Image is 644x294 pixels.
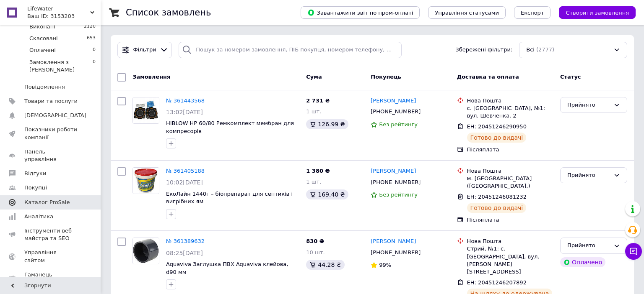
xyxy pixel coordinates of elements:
[24,213,53,220] span: Аналітика
[27,5,90,13] span: LifeWater
[625,243,642,260] button: Чат з покупцем
[179,42,402,58] input: Пошук за номером замовлення, ПІБ покупця, номером телефону, Email, номером накладної
[29,35,58,42] span: Скасовані
[29,46,56,54] span: Оплачені
[457,74,519,80] span: Доставка та оплата
[467,123,527,130] span: ЕН: 20451246290950
[371,238,416,245] a: [PERSON_NAME]
[467,245,553,276] div: Стрий, №1: с. [GEOGRAPHIC_DATA], вул. [PERSON_NAME][STREET_ADDRESS]
[560,74,581,80] span: Статус
[166,250,203,256] span: 08:25[DATE]
[306,74,322,80] span: Cума
[132,74,170,80] span: Замовлення
[132,97,159,124] a: Фото товару
[29,59,93,74] span: Замовлення з [PERSON_NAME]
[467,167,553,175] div: Нова Пошта
[379,262,391,268] span: 99%
[435,10,499,16] span: Управління статусами
[567,101,610,110] div: Прийнято
[93,59,96,74] span: 0
[24,112,86,119] span: [DEMOGRAPHIC_DATA]
[24,271,78,286] span: Гаманець компанії
[467,175,553,190] div: м. [GEOGRAPHIC_DATA] ([GEOGRAPHIC_DATA].)
[166,179,203,186] span: 10:02[DATE]
[369,177,422,188] div: [PHONE_NUMBER]
[166,261,288,275] a: Aquaviva Заглушка ПВХ Aquaviva клейова, d90 мм
[93,46,96,54] span: 0
[467,194,527,200] span: ЕН: 20451246081232
[166,191,293,205] a: ЕкоЛайн 1440г – біопрепарат для септиків і вигрібних ям
[84,23,96,31] span: 2120
[307,9,413,16] span: Завантажити звіт по пром-оплаті
[551,9,636,15] a: Створити замовлення
[24,148,78,163] span: Панель управління
[371,74,401,80] span: Покупець
[536,46,554,53] span: (2777)
[132,167,159,194] a: Фото товару
[467,216,553,224] div: Післяплата
[24,249,78,264] span: Управління сайтом
[306,168,330,174] span: 1 380 ₴
[133,97,159,123] img: Фото товару
[306,260,344,270] div: 44.28 ₴
[521,10,544,16] span: Експорт
[467,133,527,143] div: Готово до видачі
[24,227,78,242] span: Інструменти веб-майстра та SEO
[24,170,46,177] span: Відгуки
[133,238,159,264] img: Фото товару
[306,97,330,104] span: 2 731 ₴
[27,13,101,20] div: Ваш ID: 3153203
[379,121,418,128] span: Без рейтингу
[126,8,211,18] h1: Список замовлень
[166,238,205,244] a: № 361389632
[306,108,321,115] span: 1 шт.
[24,83,65,91] span: Повідомлення
[133,46,156,54] span: Фільтри
[567,241,610,250] div: Прийнято
[133,168,158,194] img: Фото товару
[514,6,551,19] button: Експорт
[24,199,70,206] span: Каталог ProSale
[369,106,422,117] div: [PHONE_NUMBER]
[467,105,553,120] div: с. [GEOGRAPHIC_DATA], №1: вул. Шевченка, 2
[132,238,159,264] a: Фото товару
[559,6,636,19] button: Створити замовлення
[166,168,205,174] a: № 361405188
[306,249,325,256] span: 10 шт.
[24,97,78,105] span: Товари та послуги
[306,119,348,129] div: 126.99 ₴
[369,247,422,258] div: [PHONE_NUMBER]
[306,179,321,185] span: 1 шт.
[428,6,506,19] button: Управління статусами
[560,257,605,267] div: Оплачено
[566,10,629,16] span: Створити замовлення
[166,97,205,104] a: № 361443568
[467,146,553,153] div: Післяплата
[306,189,348,199] div: 169.40 ₴
[24,126,78,141] span: Показники роботи компанії
[567,171,610,180] div: Прийнято
[371,167,416,175] a: [PERSON_NAME]
[467,279,527,286] span: ЕН: 20451246207892
[166,109,203,115] span: 13:02[DATE]
[306,238,324,244] span: 830 ₴
[467,238,553,245] div: Нова Пошта
[87,35,96,42] span: 653
[467,97,553,105] div: Нова Пошта
[467,203,527,213] div: Готово до видачі
[526,46,535,54] span: Всі
[301,6,420,19] button: Завантажити звіт по пром-оплаті
[379,192,418,198] span: Без рейтингу
[29,23,55,31] span: Виконані
[24,184,47,192] span: Покупці
[455,46,512,54] span: Збережені фільтри:
[166,120,294,134] a: HIBLOW HP 60/80 Ремкомплект мембран для компресорів
[371,97,416,105] a: [PERSON_NAME]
